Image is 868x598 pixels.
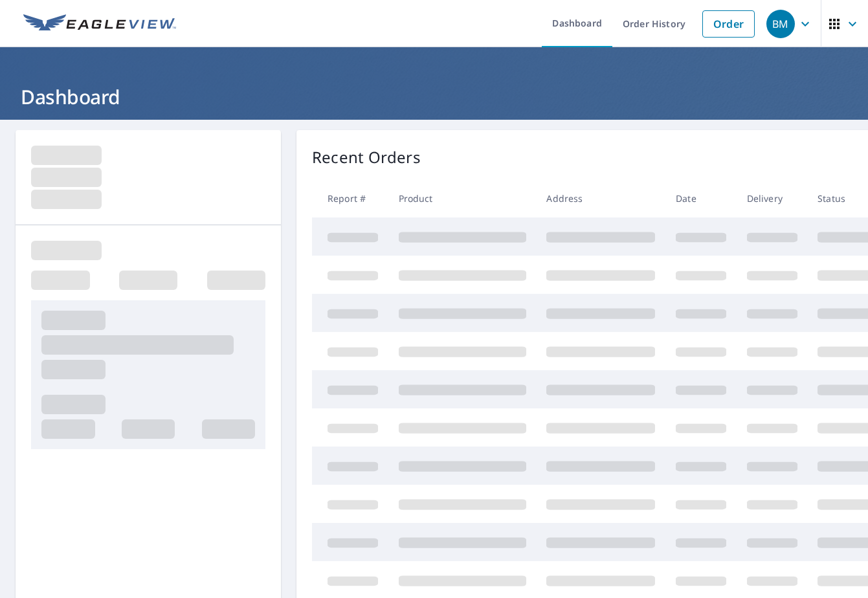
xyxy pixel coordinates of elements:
[766,10,795,38] div: BM
[312,179,388,217] th: Report #
[665,179,737,217] th: Date
[536,179,665,217] th: Address
[702,10,755,38] a: Order
[16,83,852,110] h1: Dashboard
[23,14,176,34] img: EV Logo
[312,146,421,169] p: Recent Orders
[737,179,808,217] th: Delivery
[388,179,537,217] th: Product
